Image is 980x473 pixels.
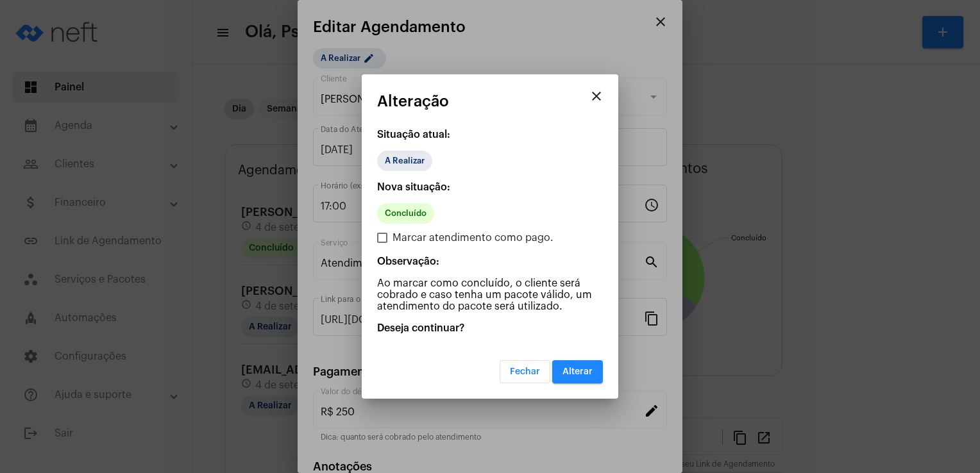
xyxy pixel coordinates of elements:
p: Nova situação: [377,181,603,193]
mat-chip: Concluído [377,203,434,224]
p: Observação: [377,256,603,267]
span: Marcar atendimento como pago. [393,230,553,245]
p: Situação atual: [377,129,603,140]
p: Ao marcar como concluído, o cliente será cobrado e caso tenha um pacote válido, um atendimento do... [377,278,603,312]
mat-chip: A Realizar [377,151,432,171]
p: Deseja continuar? [377,322,603,334]
mat-icon: close [589,88,604,104]
span: Fechar [510,367,540,376]
button: Fechar [500,360,550,383]
button: Alterar [552,360,603,383]
span: Alterar [562,367,593,376]
span: Alteração [377,93,449,110]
